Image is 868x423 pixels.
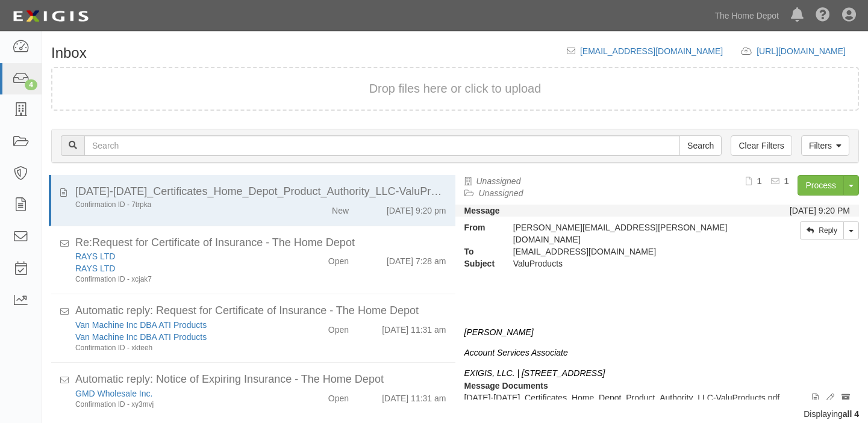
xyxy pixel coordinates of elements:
i: View [812,394,819,403]
div: [DATE] 11:31 am [382,319,446,336]
div: ValuProducts [504,258,749,270]
div: New [332,200,349,217]
b: 1 [784,176,789,186]
div: 2025-2026_Certificates_Home_Depot_Product_Authority_LLC-ValuProducts.pdf [75,184,446,200]
i: Account Services Associate [464,348,568,357]
div: Confirmation ID - xcjak7 [75,274,284,285]
strong: Message [464,206,500,215]
div: [DATE] 11:31 am [382,387,446,404]
div: [DATE] 9:20 PM [790,205,850,217]
div: Confirmation ID - xkteeh [75,343,284,353]
a: Clear Filters [731,135,792,156]
a: [URL][DOMAIN_NAME] [757,46,859,56]
div: Automatic reply: Request for Certificate of Insurance - The Home Depot [75,303,446,319]
a: Unassigned [479,188,523,198]
a: RAYS LTD [75,264,115,273]
div: Automatic reply: Notice of Expiring Insurance - The Home Depot [75,372,446,387]
strong: From [455,221,504,233]
i: [PERSON_NAME] [464,327,534,337]
h1: Inbox [51,45,87,61]
img: logo-5460c22ac91f19d4615b14bd174203de0afe785f0fc80cf4dbbc73dc1793850b.png [9,5,92,27]
p: [DATE]-[DATE]_Certificates_Home_Depot_Product_Authority_LLC-ValuProducts.pdf [464,392,851,404]
i: Edit document [826,394,834,403]
div: Confirmation ID - xy3mvj [75,400,284,410]
div: Open [328,319,349,336]
div: [DATE] 9:20 pm [387,200,446,217]
i: Help Center - Complianz [816,8,830,23]
a: Filters [801,135,849,156]
a: GMD Wholesale Inc. [75,389,152,398]
a: Reply [800,221,844,239]
button: Drop files here or click to upload [369,80,542,97]
div: inbox@thdmerchandising.complianz.com [504,245,749,258]
a: The Home Depot [708,4,785,28]
div: [DATE] 7:28 am [387,250,446,267]
a: Process [798,175,844,196]
i: Archive document [841,394,850,403]
input: Search [679,135,722,156]
div: Displaying [42,408,868,420]
div: Open [328,250,349,267]
b: 1 [757,176,762,186]
a: Van Machine Inc DBA ATI Products [75,332,207,342]
b: all 4 [843,409,859,419]
div: 4 [25,79,37,90]
div: Open [328,387,349,404]
input: Search [84,135,680,156]
a: Van Machine Inc DBA ATI Products [75,320,207,330]
div: [PERSON_NAME][EMAIL_ADDRESS][PERSON_NAME][DOMAIN_NAME] [504,221,749,245]
div: Re:Request for Certificate of Insurance - The Home Depot [75,235,446,251]
div: Confirmation ID - 7trpka [75,200,284,210]
i: EXIGIS, LLC. | [STREET_ADDRESS] |Direct: 646.762.1544|Email: [464,368,605,390]
strong: To [455,245,504,258]
strong: Message Documents [464,381,548,391]
a: RAYS LTD [75,252,115,261]
a: Unassigned [476,176,521,186]
a: [EMAIL_ADDRESS][DOMAIN_NAME] [580,46,723,56]
strong: Subject [455,258,504,270]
